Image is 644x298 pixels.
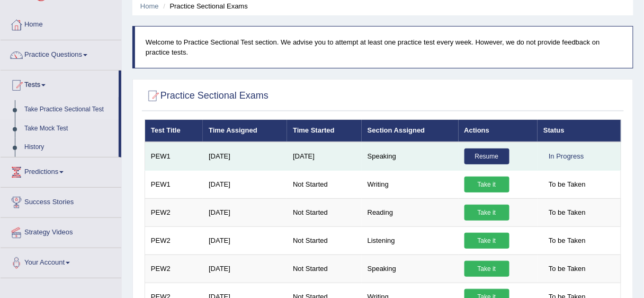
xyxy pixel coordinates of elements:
[203,255,287,283] td: [DATE]
[1,10,121,37] a: Home
[287,142,362,171] td: [DATE]
[362,142,459,171] td: Speaking
[362,170,459,198] td: Writing
[287,170,362,198] td: Not Started
[464,233,509,249] a: Take it
[140,2,159,10] a: Home
[203,170,287,198] td: [DATE]
[203,198,287,226] td: [DATE]
[1,188,121,214] a: Success Stories
[203,142,287,171] td: [DATE]
[464,148,509,164] a: Resume
[287,198,362,226] td: Not Started
[287,120,362,142] th: Time Started
[145,120,203,142] th: Test Title
[145,170,203,198] td: PEW1
[362,198,459,226] td: Reading
[459,120,538,142] th: Actions
[20,100,119,119] a: Take Practice Sectional Test
[538,120,621,142] th: Status
[1,40,121,67] a: Practice Questions
[287,226,362,255] td: Not Started
[145,88,269,104] h2: Practice Sectional Exams
[203,226,287,255] td: [DATE]
[145,226,203,255] td: PEW2
[145,255,203,283] td: PEW2
[146,37,622,57] p: Welcome to Practice Sectional Test section. We advise you to attempt at least one practice test e...
[203,120,287,142] th: Time Assigned
[1,71,119,97] a: Tests
[464,177,509,192] a: Take it
[287,255,362,283] td: Not Started
[1,248,121,275] a: Your Account
[1,157,121,184] a: Predictions
[160,1,248,11] li: Practice Sectional Exams
[145,142,203,171] td: PEW1
[543,148,589,164] div: In Progress
[145,198,203,226] td: PEW2
[464,261,509,277] a: Take it
[362,255,459,283] td: Speaking
[543,177,591,192] span: To be Taken
[20,119,119,138] a: Take Mock Test
[543,261,591,277] span: To be Taken
[543,233,591,249] span: To be Taken
[543,205,591,221] span: To be Taken
[362,120,459,142] th: Section Assigned
[362,226,459,255] td: Listening
[464,205,509,221] a: Take it
[1,218,121,244] a: Strategy Videos
[20,138,119,157] a: History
